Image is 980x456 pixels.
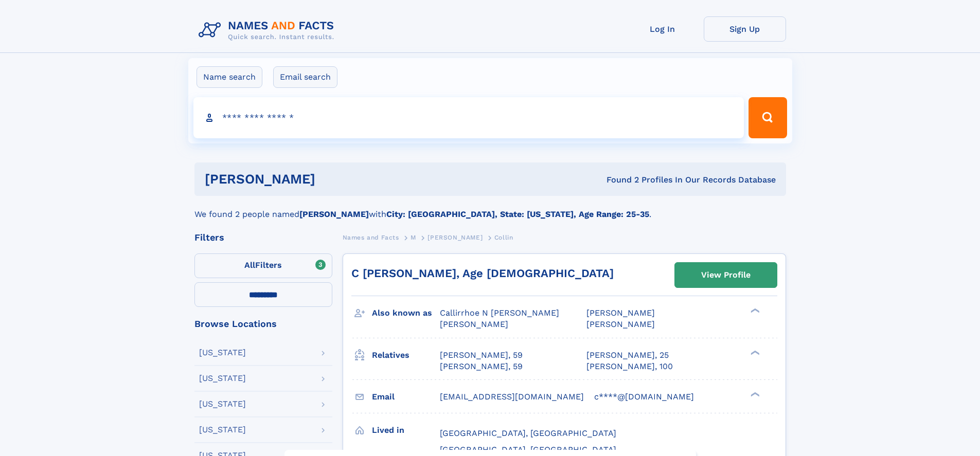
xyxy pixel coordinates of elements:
[299,209,369,219] b: [PERSON_NAME]
[372,346,440,364] h3: Relatives
[194,233,332,242] div: Filters
[194,319,332,329] div: Browse Locations
[440,392,584,402] span: [EMAIL_ADDRESS][DOMAIN_NAME]
[749,97,787,138] button: Search Button
[343,231,399,244] a: Names and Facts
[411,234,416,241] span: M
[748,307,760,314] div: ❯
[273,66,337,88] label: Email search
[748,349,760,356] div: ❯
[197,66,262,88] label: Name search
[194,196,786,221] div: We found 2 people named with .
[194,16,343,44] img: Logo Names and Facts
[205,173,461,186] h1: [PERSON_NAME]
[586,350,669,361] a: [PERSON_NAME], 25
[193,97,744,138] input: search input
[586,319,655,329] span: [PERSON_NAME]
[494,234,513,241] span: Collin
[440,319,508,329] span: [PERSON_NAME]
[440,350,523,361] a: [PERSON_NAME], 59
[199,400,246,408] div: [US_STATE]
[440,361,523,372] a: [PERSON_NAME], 59
[194,253,332,278] label: Filters
[586,308,655,318] span: [PERSON_NAME]
[748,391,760,397] div: ❯
[386,209,649,219] b: City: [GEOGRAPHIC_DATA], State: [US_STATE], Age Range: 25-35
[586,361,673,372] a: [PERSON_NAME], 100
[440,445,616,454] span: [GEOGRAPHIC_DATA], [GEOGRAPHIC_DATA]
[372,422,440,439] h3: Lived in
[704,16,786,42] a: Sign Up
[427,234,483,241] span: [PERSON_NAME]
[199,426,246,434] div: [US_STATE]
[411,231,416,244] a: M
[372,388,440,406] h3: Email
[621,16,704,42] a: Log In
[440,308,559,318] span: Callirrhoe N [PERSON_NAME]
[461,174,776,186] div: Found 2 Profiles In Our Records Database
[244,260,255,270] span: All
[701,263,751,287] div: View Profile
[427,231,483,244] a: [PERSON_NAME]
[372,304,440,322] h3: Also known as
[199,349,246,357] div: [US_STATE]
[440,428,616,438] span: [GEOGRAPHIC_DATA], [GEOGRAPHIC_DATA]
[675,263,777,287] a: View Profile
[351,267,614,280] a: C [PERSON_NAME], Age [DEMOGRAPHIC_DATA]
[199,374,246,382] div: [US_STATE]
